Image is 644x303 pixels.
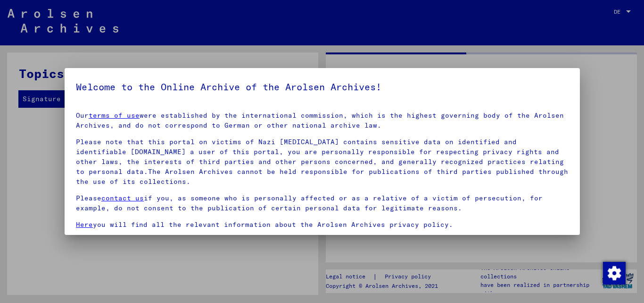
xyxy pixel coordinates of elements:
[603,262,626,285] img: Zustimmung ändern
[101,194,144,202] a: contact us
[89,111,140,120] a: terms of use
[76,193,569,213] p: Please if you, as someone who is personally affected or as a relative of a victim of persecution,...
[76,111,569,130] p: Our were established by the international commission, which is the highest governing body of the ...
[76,220,569,230] p: you will find all the relevant information about the Arolsen Archives privacy policy.
[76,220,93,229] a: Here
[76,137,569,187] p: Please note that this portal on victims of Nazi [MEDICAL_DATA] contains sensitive data on identif...
[76,79,569,95] h5: Welcome to the Online Archive of the Arolsen Archives!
